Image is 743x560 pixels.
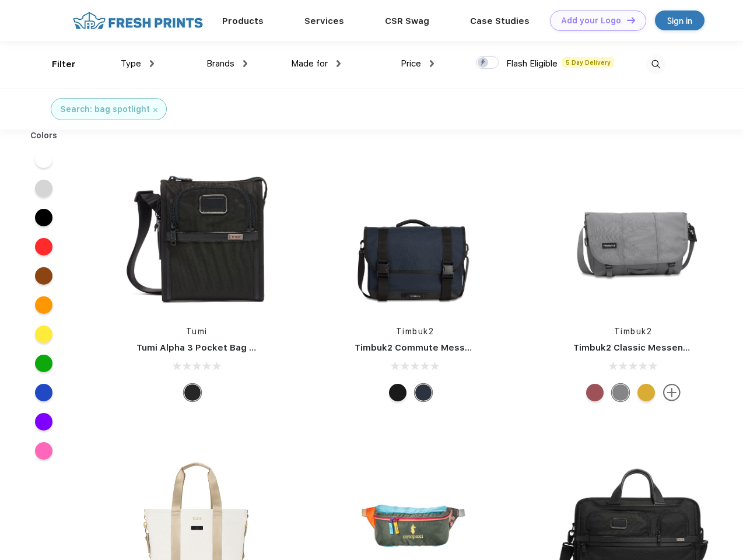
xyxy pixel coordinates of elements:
[586,384,604,401] div: Eco Collegiate Red
[119,159,274,314] img: func=resize&h=266
[121,58,141,69] span: Type
[337,60,341,67] img: dropdown.png
[136,342,273,353] a: Tumi Alpha 3 Pocket Bag Small
[389,384,406,401] div: Eco Black
[646,55,665,74] img: desktop_search.svg
[355,342,511,353] a: Timbuk2 Commute Messenger Bag
[637,384,655,401] div: Eco Amber
[612,384,629,401] div: Eco Gunmetal
[52,58,76,71] div: Filter
[243,60,247,67] img: dropdown.png
[562,57,614,68] span: 5 Day Delivery
[153,108,157,112] img: filter_cancel.svg
[401,58,421,69] span: Price
[22,129,66,142] div: Colors
[186,327,208,336] a: Tumi
[291,58,328,69] span: Made for
[506,58,558,69] span: Flash Eligible
[222,16,264,26] a: Products
[60,103,150,116] div: Search: bag spotlight
[206,58,234,69] span: Brands
[663,384,681,401] img: more.svg
[415,384,432,401] div: Eco Nautical
[655,10,705,30] a: Sign in
[430,60,434,67] img: dropdown.png
[627,17,635,23] img: DT
[337,159,492,314] img: func=resize&h=266
[667,14,692,27] div: Sign in
[150,60,154,67] img: dropdown.png
[556,159,711,314] img: func=resize&h=266
[614,327,653,336] a: Timbuk2
[184,384,201,401] div: Black
[396,327,434,336] a: Timbuk2
[69,10,206,31] img: fo%20logo%202.webp
[561,16,621,26] div: Add your Logo
[573,342,718,353] a: Timbuk2 Classic Messenger Bag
